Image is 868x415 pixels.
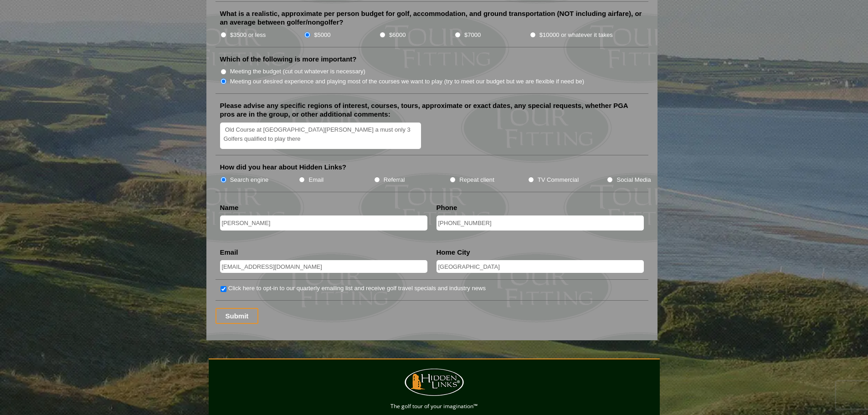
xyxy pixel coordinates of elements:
label: Phone [437,203,457,212]
textarea: Old Course at [GEOGRAPHIC_DATA][PERSON_NAME] a must [220,123,421,149]
label: Email [308,175,324,184]
label: Email [220,248,238,257]
label: Meeting the budget (cut out whatever is necessary) [230,67,365,76]
label: Home City [437,248,470,257]
p: The golf tour of your imagination™ [211,401,657,411]
input: Submit [216,308,259,324]
label: How did you hear about Hidden Links? [220,163,347,172]
label: Repeat client [459,175,494,184]
label: Name [220,203,239,212]
label: $3500 or less [230,31,266,40]
label: Referral [384,175,405,184]
label: Search engine [230,175,269,184]
label: TV Commercial [538,175,579,184]
label: Meeting our desired experience and playing most of the courses we want to play (try to meet our b... [230,77,585,86]
label: $5000 [314,31,330,40]
label: $7000 [464,31,481,40]
label: What is a realistic, approximate per person budget for golf, accommodation, and ground transporta... [220,9,644,27]
label: Click here to opt-in to our quarterly emailing list and receive golf travel specials and industry... [228,284,486,293]
label: Please advise any specific regions of interest, courses, tours, approximate or exact dates, any s... [220,101,644,119]
label: $10000 or whatever it takes [539,31,613,40]
label: Which of the following is more important? [220,55,357,64]
label: Social Media [616,175,651,184]
label: $6000 [389,31,406,40]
